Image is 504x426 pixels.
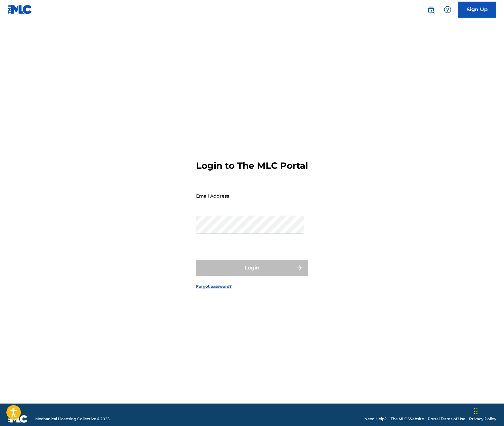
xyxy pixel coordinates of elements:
[427,6,435,13] img: search
[472,395,504,426] iframe: Chat Widget
[8,5,32,14] img: MLC Logo
[364,416,387,422] a: Need Help?
[469,416,496,422] a: Privacy Policy
[196,160,308,171] h3: Login to The MLC Portal
[458,2,496,18] a: Sign Up
[425,3,437,16] a: Public Search
[35,416,110,422] span: Mechanical Licensing Collective © 2025
[196,284,232,289] a: Forgot password?
[391,416,424,422] a: The MLC Website
[8,415,28,423] img: logo
[428,416,465,422] a: Portal Terms of Use
[441,3,454,16] div: Help
[444,6,451,13] img: help
[474,402,478,421] div: Drag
